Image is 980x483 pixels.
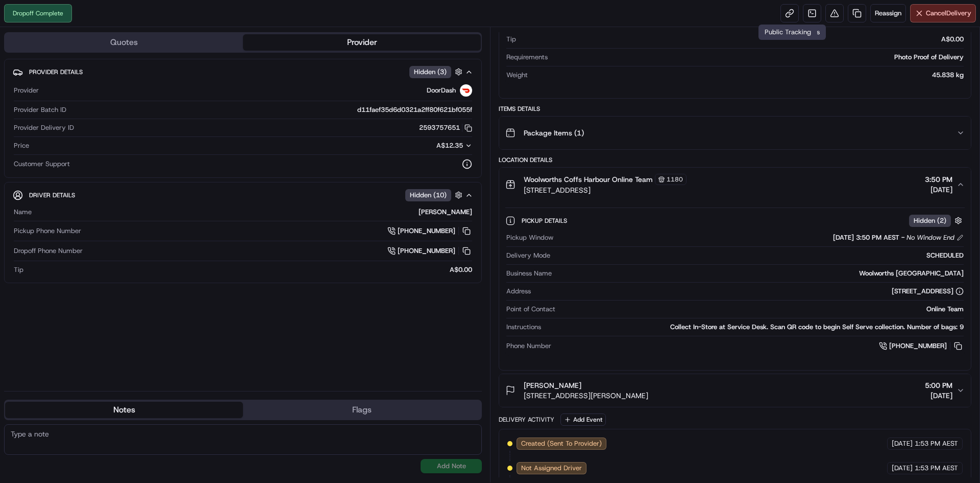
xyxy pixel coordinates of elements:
span: [PHONE_NUMBER] [889,341,947,351]
span: Tip [506,35,516,44]
button: Reassign [870,4,906,22]
span: Driver Details [29,191,75,199]
span: [STREET_ADDRESS][PERSON_NAME] [524,390,648,401]
button: 2593757651 [419,123,472,132]
span: Phone Number [506,341,551,351]
span: 1:53 PM AEST [915,439,958,448]
div: Woolworths [GEOGRAPHIC_DATA] [556,269,964,278]
span: Address [506,287,531,296]
span: Instructions [506,323,541,332]
div: Collect In-Store at Service Desk. Scan QR code to begin Self Serve collection. Number of bags: 9 [545,323,964,332]
button: Add Event [560,413,606,426]
button: CancelDelivery [910,4,976,22]
span: Pickup Details [522,217,569,225]
span: DoorDash [427,86,456,95]
span: Provider [14,86,39,95]
span: Name [14,208,32,217]
span: Provider Delivery ID [14,123,74,132]
button: Package Items (1) [499,117,971,149]
img: doordash_logo_v2.png [460,84,472,97]
div: SCHEDULED [554,251,964,260]
span: Package Items ( 1 ) [524,128,584,138]
span: Provider Details [29,68,83,76]
button: Hidden (3) [409,65,465,78]
button: Notes [5,402,243,418]
button: Driver DetailsHidden (10) [13,187,473,203]
span: [DATE] 3:50 PM AEST [833,233,899,242]
span: Provider Batch ID [14,105,66,114]
span: [PHONE_NUMBER] [398,226,455,236]
button: A$12.35 [382,141,472,150]
a: [PHONE_NUMBER] [387,225,472,237]
span: Reassign [875,9,901,18]
span: - [901,233,904,242]
span: [STREET_ADDRESS] [524,185,687,195]
div: Woolworths Coffs Harbour Online Team1180[STREET_ADDRESS]3:50 PM[DATE] [499,201,971,370]
button: Hidden (2) [909,214,965,227]
span: [DATE] [892,464,913,473]
div: [PERSON_NAME] [36,208,472,217]
span: Hidden ( 3 ) [414,67,447,77]
span: Dropoff Phone Number [14,246,83,256]
span: d11faef35d6d0321a2ff80f621bf055f [357,105,472,114]
span: Weight [506,71,528,80]
div: Location Details [499,156,971,164]
div: Items Details [499,105,971,113]
div: A$0.00 [28,265,472,274]
div: Delivery Activity [499,416,554,424]
div: A$0.00 [520,35,964,44]
span: Hidden ( 10 ) [410,191,447,200]
span: 1:53 PM AEST [915,464,958,473]
div: [STREET_ADDRESS] [892,287,964,296]
div: 45.838 kg [532,71,964,80]
button: Hidden (10) [405,189,465,201]
span: Pickup Window [506,233,553,242]
button: Woolworths Coffs Harbour Online Team1180[STREET_ADDRESS]3:50 PM[DATE] [499,168,971,201]
button: Flags [243,402,481,418]
button: Provider DetailsHidden (3) [13,63,473,80]
span: Customer Support [14,159,70,169]
span: Not Assigned Driver [521,464,582,473]
span: Point of Contact [506,305,555,314]
span: [PHONE_NUMBER] [398,246,455,256]
span: [PERSON_NAME] [524,380,581,390]
span: [DATE] [925,390,952,401]
span: Delivery Mode [506,251,550,260]
span: Price [14,141,29,150]
div: Online Team [559,305,964,314]
span: 3:50 PM [925,174,952,185]
button: Quotes [5,34,243,51]
button: Provider [243,34,481,51]
span: Woolworths Coffs Harbour Online Team [524,174,653,185]
span: Created (Sent To Provider) [521,439,602,448]
span: Cancel Delivery [926,9,971,18]
span: 5:00 PM [925,380,952,390]
span: A$12.35 [436,141,463,150]
span: Requirements [506,53,548,62]
span: Pickup Phone Number [14,226,81,236]
div: Public Tracking [758,25,817,40]
span: No Window End [906,233,954,242]
a: [PHONE_NUMBER] [879,340,964,352]
a: [PHONE_NUMBER] [387,245,472,257]
span: 1180 [667,175,683,183]
span: Business Name [506,269,552,278]
span: Tip [14,265,23,274]
span: Hidden ( 2 ) [914,216,946,225]
button: [PERSON_NAME][STREET_ADDRESS][PERSON_NAME]5:00 PM[DATE] [499,374,971,407]
span: [DATE] [892,439,913,448]
span: [DATE] [925,185,952,195]
div: Photo Proof of Delivery [552,53,964,62]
